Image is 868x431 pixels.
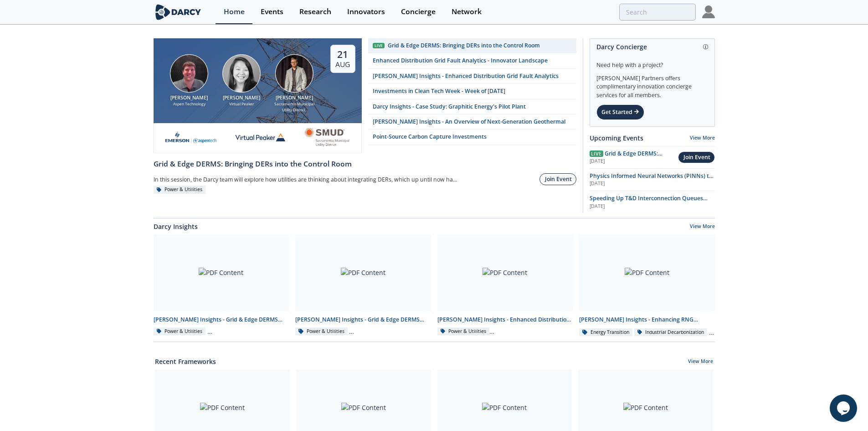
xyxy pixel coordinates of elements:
div: [PERSON_NAME] Insights - Grid & Edge DERMS Consolidated Deck [295,316,431,324]
a: Enhanced Distribution Grid Fault Analytics - Innovator Landscape [368,53,576,68]
a: PDF Content [PERSON_NAME] Insights - Enhanced Distribution Grid Fault Analytics Power & Utilities [434,234,576,337]
span: Speeding Up T&D Interconnection Queues with Enhanced Software Solutions [590,194,708,210]
div: [PERSON_NAME] [166,94,212,102]
span: Live [590,151,603,157]
div: [PERSON_NAME] Insights - Enhanced Distribution Grid Fault Analytics [437,316,573,324]
div: [PERSON_NAME] Partners offers complimentary innovation concierge services for all members. [596,69,708,99]
div: Live [373,43,385,49]
span: Grid & Edge DERMS: Bringing DERs into the Control Room [590,150,670,174]
a: Upcoming Events [590,133,643,143]
img: Smud.org.png [304,128,349,147]
div: Join Event [545,175,572,183]
div: Network [452,8,482,16]
div: Power & Utilities [437,327,490,336]
div: [PERSON_NAME] Insights - Grid & Edge DERMS Integration [154,316,289,324]
div: [DATE] [590,180,715,187]
a: Live Grid & Edge DERMS: Bringing DERs into the Control Room [368,38,576,53]
img: Jonathan Curtis [170,54,208,93]
a: PDF Content [PERSON_NAME] Insights - Enhancing RNG innovation Energy Transition Industrial Decarb... [576,234,718,337]
a: PDF Content [PERSON_NAME] Insights - Grid & Edge DERMS Integration Power & Utilities [150,234,293,337]
div: Industrial Decarbonization [634,328,708,337]
a: Darcy Insights [154,222,198,231]
div: Darcy Concierge [596,39,708,55]
a: Point-Source Carbon Capture Investments [368,130,576,145]
a: Live Grid & Edge DERMS: Bringing DERs into the Control Room [DATE] [590,150,678,165]
div: [PERSON_NAME] [271,94,317,102]
a: Speeding Up T&D Interconnection Queues with Enhanced Software Solutions [DATE] [590,194,715,210]
div: Grid & Edge DERMS: Bringing DERs into the Control Room [388,42,540,50]
img: Brenda Chew [222,54,261,93]
div: Power & Utilities [295,327,348,336]
a: PDF Content [PERSON_NAME] Insights - Grid & Edge DERMS Consolidated Deck Power & Utilities [292,234,434,337]
a: View More [690,135,715,141]
a: Recent Frameworks [155,357,216,366]
img: logo-wide.svg [154,4,203,20]
div: Research [299,8,331,16]
div: Aug [335,60,350,69]
img: cb84fb6c-3603-43a1-87e3-48fd23fb317a [165,128,216,147]
div: Sacramento Municipal Utility District. [271,101,317,113]
div: [PERSON_NAME] [219,94,265,102]
button: Join Event [539,173,576,186]
div: Virtual Peaker [219,101,265,107]
img: Yevgeniy Postnov [275,54,313,93]
a: Jonathan Curtis [PERSON_NAME] Aspen Technology Brenda Chew [PERSON_NAME] Virtual Peaker Yevgeniy ... [154,38,362,154]
div: Events [261,8,283,16]
a: Physics Informed Neural Networks (PINNs) to Accelerate Subsurface Scenario Analysis [DATE] [590,172,715,187]
div: Aspen Technology [166,101,212,107]
a: View More [690,223,715,231]
div: Power & Utilities [154,186,206,194]
div: [DATE] [590,203,715,210]
div: [PERSON_NAME] Insights - Enhancing RNG innovation [579,316,715,324]
div: [DATE] [590,158,678,165]
div: Power & Utilities [154,327,206,336]
div: In this session, the Darcy team will explore how utilities are thinking about integrating DERs, w... [154,173,460,186]
div: Need help with a project? [596,55,708,69]
img: virtual-peaker.com.png [235,128,286,147]
a: View More [688,358,713,366]
div: 21 [335,48,350,60]
div: Innovators [347,8,385,16]
div: Join Event [683,153,710,161]
div: Concierge [401,8,436,16]
input: Advanced Search [619,4,696,21]
div: Grid & Edge DERMS: Bringing DERs into the Control Room [154,159,576,170]
a: [PERSON_NAME] Insights - An Overview of Next-Generation Geothermal [368,114,576,130]
div: Get Started [596,104,644,120]
span: Physics Informed Neural Networks (PINNs) to Accelerate Subsurface Scenario Analysis [590,172,714,188]
a: Investments in Clean Tech Week - Week of [DATE] [368,84,576,99]
button: Join Event [678,151,714,164]
a: [PERSON_NAME] Insights - Enhanced Distribution Grid Fault Analytics [368,69,576,84]
img: information.svg [703,44,708,49]
div: Home [224,8,245,16]
iframe: chat widget [830,395,859,422]
a: Grid & Edge DERMS: Bringing DERs into the Control Room [154,154,576,170]
img: Profile [702,5,715,18]
a: Darcy Insights - Case Study: Graphitic Energy's Pilot Plant [368,99,576,114]
div: Energy Transition [579,328,632,337]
